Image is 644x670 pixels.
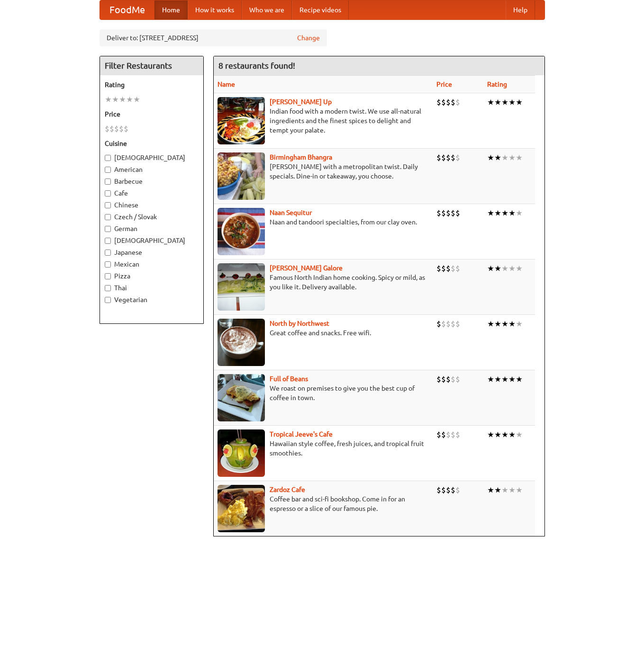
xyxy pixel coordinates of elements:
img: naansequitur.jpg [218,208,265,255]
a: Zardoz Cafe [270,486,305,493]
li: ★ [508,319,516,329]
li: ★ [494,374,501,384]
li: $ [441,374,446,384]
li: ★ [501,485,508,495]
li: $ [441,152,446,163]
li: $ [455,208,460,218]
b: Tropical Jeeve's Cafe [270,430,333,438]
li: $ [455,263,460,274]
img: zardoz.jpg [218,485,265,532]
label: Thai [105,283,199,293]
input: American [105,167,111,173]
li: ★ [501,208,508,218]
input: Pizza [105,273,111,279]
a: North by Northwest [270,320,329,327]
label: Japanese [105,248,199,257]
b: Birmingham Bhangra [270,153,332,161]
li: $ [436,208,441,218]
li: $ [441,97,446,107]
li: $ [436,374,441,384]
li: ★ [508,208,516,218]
input: Thai [105,285,111,291]
input: Chinese [105,202,111,208]
label: Mexican [105,259,199,269]
p: Coffee bar and sci-fi bookshop. Come in for an espresso or a slice of our famous pie. [218,494,429,513]
li: ★ [494,152,501,163]
li: $ [455,97,460,107]
li: $ [446,429,451,440]
a: FoodMe [100,0,154,19]
input: Japanese [105,250,111,256]
label: American [105,165,199,174]
li: ★ [516,263,523,274]
li: $ [446,152,451,163]
input: Mexican [105,261,111,268]
li: $ [446,485,451,495]
input: Barbecue [105,179,111,185]
li: ★ [487,97,494,107]
li: ★ [487,374,494,384]
li: $ [436,485,441,495]
li: ★ [501,429,508,440]
p: Famous North Indian home cooking. Spicy or mild, as you like it. Delivery available. [218,273,429,292]
a: Name [218,80,235,88]
li: $ [436,319,441,329]
label: Czech / Slovak [105,212,199,222]
li: $ [455,319,460,329]
li: ★ [126,94,133,105]
img: currygalore.jpg [218,263,265,311]
li: $ [441,208,446,218]
input: [DEMOGRAPHIC_DATA] [105,155,111,161]
li: ★ [494,263,501,274]
li: ★ [487,152,494,163]
label: Chinese [105,200,199,210]
label: Pizza [105,271,199,281]
li: ★ [494,485,501,495]
li: $ [105,124,109,134]
li: $ [436,97,441,107]
li: ★ [119,94,126,105]
li: $ [446,97,451,107]
li: $ [436,429,441,440]
li: ★ [112,94,119,105]
li: $ [451,97,455,107]
b: Full of Beans [270,375,308,383]
li: ★ [516,319,523,329]
a: Help [506,0,535,19]
li: ★ [516,485,523,495]
p: [PERSON_NAME] with a metropolitan twist. Daily specials. Dine-in or takeaway, you choose. [218,162,429,181]
li: ★ [508,263,516,274]
li: ★ [508,429,516,440]
a: Recipe videos [292,0,349,19]
li: $ [119,124,124,134]
ng-pluralize: 8 restaurants found! [218,61,295,70]
a: Who we are [242,0,292,19]
li: ★ [516,374,523,384]
input: Czech / Slovak [105,214,111,220]
input: Cafe [105,190,111,197]
a: Home [154,0,188,19]
li: ★ [516,208,523,218]
img: curryup.jpg [218,97,265,144]
li: $ [441,263,446,274]
input: German [105,226,111,232]
h5: Rating [105,80,199,89]
li: $ [436,263,441,274]
li: $ [441,429,446,440]
li: $ [446,374,451,384]
li: ★ [501,97,508,107]
p: Great coffee and snacks. Free wifi. [218,328,429,338]
div: Deliver to: [STREET_ADDRESS] [100,29,327,46]
li: ★ [105,94,112,105]
h4: Filter Restaurants [100,56,203,75]
a: Naan Sequitur [270,209,312,216]
img: bhangra.jpg [218,152,265,200]
li: $ [114,124,119,134]
label: German [105,224,199,233]
input: [DEMOGRAPHIC_DATA] [105,238,111,244]
li: ★ [487,485,494,495]
li: $ [436,152,441,163]
p: Indian food with a modern twist. We use all-natural ingredients and the finest spices to delight ... [218,107,429,135]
